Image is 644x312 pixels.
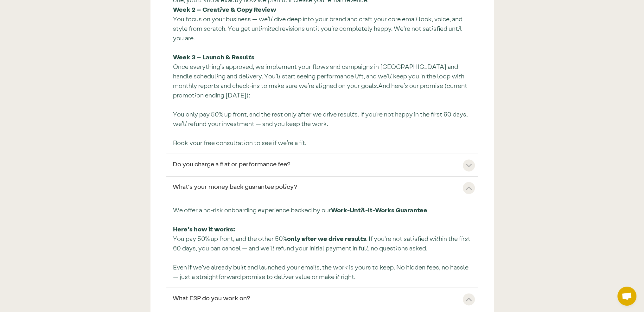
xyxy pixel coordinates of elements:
[166,293,478,307] a: What ESP do you work on?Need additional email marketing services not offered? Let us know
[173,205,473,281] p: We offer a no-risk onboarding experience backed by our . You pay 50% up front, and the other 50% ...
[617,287,636,306] div: Open chat
[166,159,478,173] a: Do you charge a flat or performance fee?We have a money back guarantee policy with no questions a...
[287,235,366,242] strong: only after we drive results
[173,293,250,302] div: What ESP do you work on?
[173,139,306,146] a: Book your free consultation to see if we’re a fit.
[466,164,472,167] img: We have a money back guarantee policy with no questions asked
[466,298,472,301] img: Need additional email marketing services not offered? Let us know
[173,53,254,61] strong: Week 3 – Launch & Results
[331,206,427,214] strong: Work-Until-It-Works Guarantee
[173,182,297,191] div: What's your money back guarantee policy?
[173,225,235,233] strong: Here’s how it works:
[466,186,472,190] img: We have a money back guarantee policy with no questions asked
[173,159,290,168] div: Do you charge a flat or performance fee?
[173,5,276,13] strong: Week 2 – Creative & Copy Review
[166,182,478,196] a: What's your money back guarantee policy?We have a money back guarantee policy with no questions a...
